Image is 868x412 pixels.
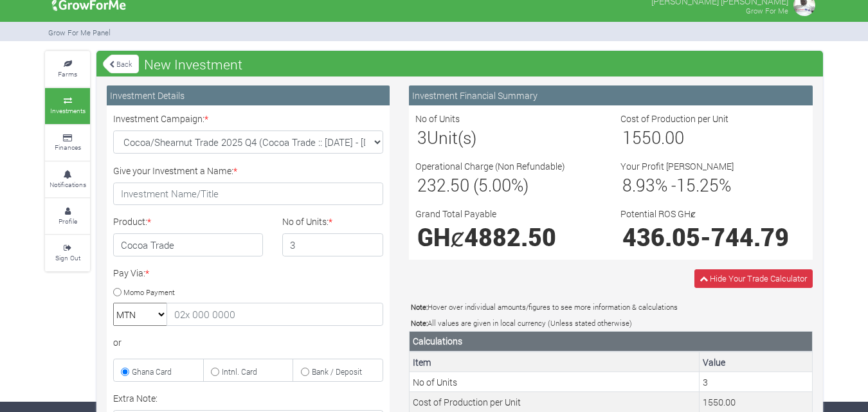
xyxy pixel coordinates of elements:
[620,207,696,220] label: Potential ROS GHȼ
[409,85,813,105] div: Investment Financial Summary
[410,392,700,412] td: Cost of Production per Unit
[132,366,172,377] small: Ghana Card
[417,174,529,196] span: 232.50 (5.00%)
[620,159,734,173] label: Your Profit [PERSON_NAME]
[55,253,80,262] small: Sign Out
[410,372,700,392] td: No of Units
[50,106,86,115] small: Investments
[622,222,804,251] h1: -
[113,215,151,228] label: Product:
[711,221,789,253] span: 744.79
[411,302,428,312] b: Note:
[113,288,122,296] input: Momo Payment
[167,303,383,326] input: 02x 000 0000
[417,222,599,251] h1: GHȼ
[464,221,556,253] span: 4882.50
[211,368,219,376] input: Intnl. Card
[622,221,700,253] span: 436.05
[121,368,129,376] input: Ghana Card
[45,51,90,87] a: Farms
[222,366,257,377] small: Intnl. Card
[113,164,237,177] label: Give your Investment a Name:
[746,6,788,15] small: Grow For Me
[703,356,725,368] b: Value
[45,235,90,271] a: Sign Out
[411,318,428,328] b: Note:
[55,143,81,152] small: Finances
[282,215,332,228] label: No of Units:
[411,302,678,312] small: Hover over individual amounts/figures to see more information & calculations
[622,175,804,195] h3: % - %
[59,217,77,226] small: Profile
[58,69,77,78] small: Farms
[622,126,684,148] span: 1550.00
[45,162,90,197] a: Notifications
[113,233,263,256] h4: Cocoa Trade
[113,183,383,206] input: Investment Name/Title
[417,126,427,148] span: 3
[103,53,139,75] a: Back
[312,366,362,377] small: Bank / Deposit
[415,112,460,125] label: No of Units
[622,174,655,196] span: 8.93
[113,391,158,405] label: Extra Note:
[45,125,90,161] a: Finances
[415,159,565,173] label: Operational Charge (Non Refundable)
[411,318,632,328] small: All values are given in local currency (Unless stated otherwise)
[676,174,719,196] span: 15.25
[45,88,90,123] a: Investments
[48,28,111,37] small: Grow For Me Panel
[113,112,208,125] label: Investment Campaign:
[113,336,383,349] div: or
[415,207,496,220] label: Grand Total Payable
[413,356,431,368] b: Item
[700,372,813,392] td: This is the number of Units
[45,199,90,234] a: Profile
[410,331,813,352] th: Calculations
[107,85,390,105] div: Investment Details
[301,368,309,376] input: Bank / Deposit
[50,180,86,189] small: Notifications
[417,127,599,148] h3: Unit(s)
[113,266,149,280] label: Pay Via:
[123,287,175,296] small: Momo Payment
[700,392,813,412] td: This is the cost of a Unit
[141,51,246,77] span: New Investment
[710,273,807,284] span: Hide Your Trade Calculator
[620,112,728,125] label: Cost of Production per Unit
